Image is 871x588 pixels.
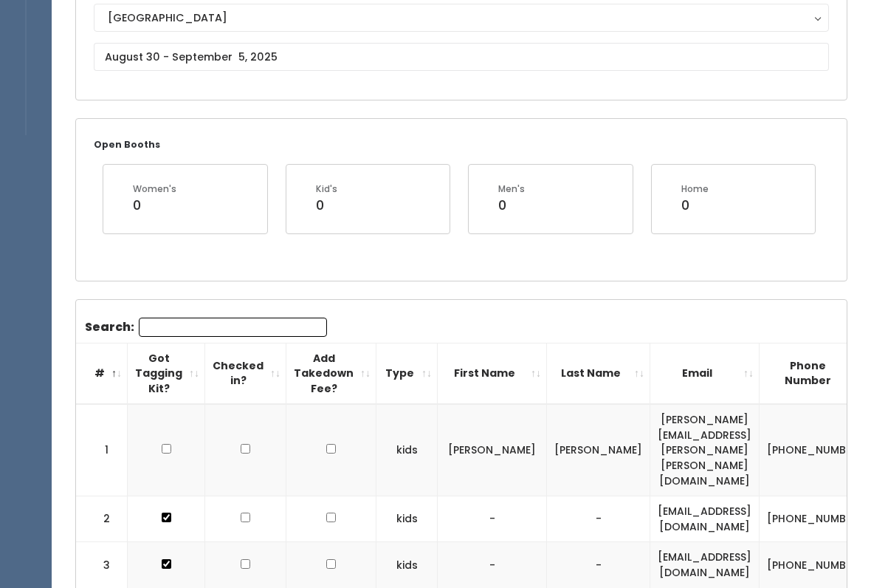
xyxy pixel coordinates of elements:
[650,542,760,588] td: [EMAIL_ADDRESS][DOMAIN_NAME]
[650,343,760,404] th: Email: activate to sort column ascending
[650,404,760,496] td: [PERSON_NAME][EMAIL_ADDRESS][PERSON_NAME][PERSON_NAME][DOMAIN_NAME]
[76,343,128,404] th: #: activate to sort column descending
[498,196,525,215] div: 0
[760,542,871,588] td: [PHONE_NUMBER]
[94,4,829,32] button: [GEOGRAPHIC_DATA]
[438,542,547,588] td: -
[133,196,176,215] div: 0
[94,138,160,151] small: Open Booths
[760,343,871,404] th: Phone Number: activate to sort column ascending
[760,404,871,496] td: [PHONE_NUMBER]
[438,496,547,542] td: -
[108,10,815,26] div: [GEOGRAPHIC_DATA]
[94,43,829,71] input: August 30 - September 5, 2025
[76,496,128,542] td: 2
[681,196,709,215] div: 0
[76,404,128,496] td: 1
[547,343,650,404] th: Last Name: activate to sort column ascending
[205,343,286,404] th: Checked in?: activate to sort column ascending
[438,404,547,496] td: [PERSON_NAME]
[139,318,327,337] input: Search:
[133,182,176,196] div: Women's
[547,542,650,588] td: -
[128,343,205,404] th: Got Tagging Kit?: activate to sort column ascending
[681,182,709,196] div: Home
[286,343,376,404] th: Add Takedown Fee?: activate to sort column ascending
[760,496,871,542] td: [PHONE_NUMBER]
[316,196,337,215] div: 0
[376,404,438,496] td: kids
[85,318,327,337] label: Search:
[376,496,438,542] td: kids
[547,404,650,496] td: [PERSON_NAME]
[316,182,337,196] div: Kid's
[438,343,547,404] th: First Name: activate to sort column ascending
[650,496,760,542] td: [EMAIL_ADDRESS][DOMAIN_NAME]
[376,542,438,588] td: kids
[498,182,525,196] div: Men's
[76,542,128,588] td: 3
[547,496,650,542] td: -
[376,343,438,404] th: Type: activate to sort column ascending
